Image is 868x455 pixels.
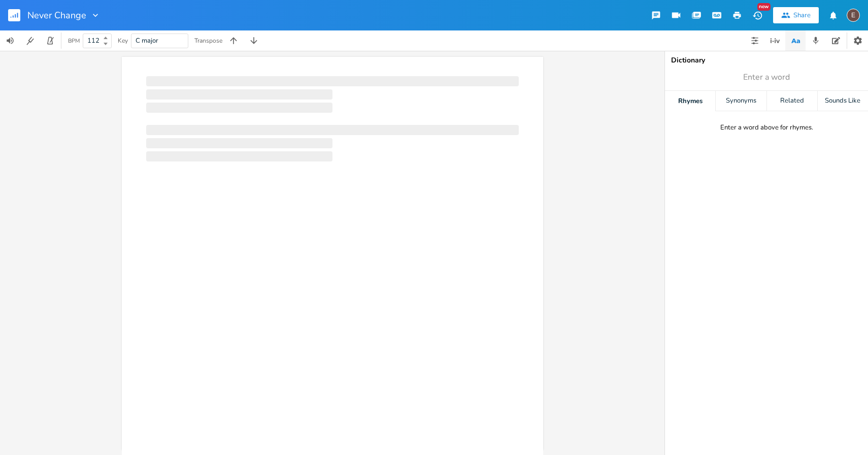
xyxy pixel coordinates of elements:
[68,38,80,44] div: BPM
[757,3,771,11] div: New
[27,11,86,20] span: Never Change
[743,72,790,83] span: Enter a word
[194,38,222,44] div: Transpose
[671,57,862,64] div: Dictionary
[118,38,128,44] div: Key
[847,9,860,22] div: edward
[818,91,868,111] div: Sounds Like
[773,7,819,23] button: Share
[793,11,811,20] div: Share
[716,91,766,111] div: Synonyms
[136,36,158,45] span: C major
[847,4,860,27] button: E
[747,6,767,24] button: New
[767,91,817,111] div: Related
[720,123,813,132] div: Enter a word above for rhymes.
[665,91,715,111] div: Rhymes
